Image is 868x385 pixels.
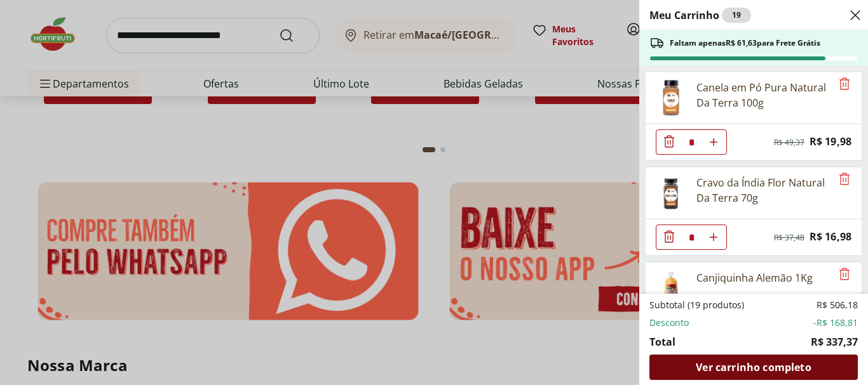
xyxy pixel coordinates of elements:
[682,130,701,154] input: Quantidade Atual
[670,38,820,48] span: Faltam apenas R$ 61,63 para Frete Grátis
[696,175,831,206] div: Cravo da Índia Flor Natural Da Terra 70g
[810,133,851,150] span: R$ 19,98
[774,138,804,148] span: R$ 49,37
[817,299,858,311] span: R$ 506,18
[649,334,675,349] span: Total
[696,362,811,372] span: Ver carrinho completo
[813,316,858,329] span: -R$ 168,81
[656,225,682,250] button: Diminuir Quantidade
[774,233,804,243] span: R$ 37,48
[837,172,852,187] button: Remove
[837,77,852,92] button: Remove
[696,80,831,110] div: Canela em Pó Pura Natural Da Terra 100g
[649,316,689,329] span: Desconto
[810,228,851,245] span: R$ 16,98
[696,270,813,285] div: Canjiquinha Alemão 1Kg
[701,225,726,250] button: Aumentar Quantidade
[649,8,751,23] h2: Meu Carrinho
[722,8,751,23] div: 19
[649,299,744,311] span: Subtotal (19 produtos)
[653,175,689,211] img: Principal
[701,129,726,155] button: Aumentar Quantidade
[837,267,852,282] button: Remove
[656,129,682,155] button: Diminuir Quantidade
[682,225,701,249] input: Quantidade Atual
[649,355,858,380] a: Ver carrinho completo
[653,270,689,306] img: Principal
[811,334,858,349] span: R$ 337,37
